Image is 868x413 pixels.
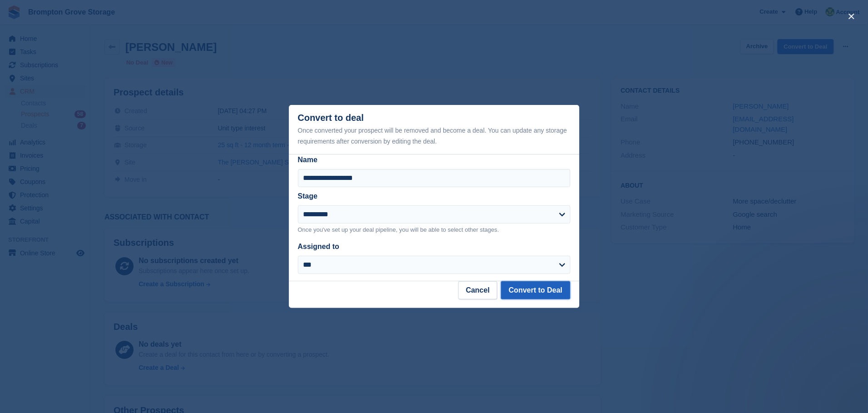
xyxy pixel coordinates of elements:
button: close [844,9,859,24]
div: Once converted your prospect will be removed and become a deal. You can update any storage requir... [298,125,570,147]
button: Cancel [458,281,497,299]
p: Once you've set up your deal pipeline, you will be able to select other stages. [298,225,570,234]
div: Convert to deal [298,113,570,147]
button: Convert to Deal [501,281,570,299]
label: Stage [298,192,318,200]
label: Assigned to [298,243,340,250]
label: Name [298,154,570,165]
